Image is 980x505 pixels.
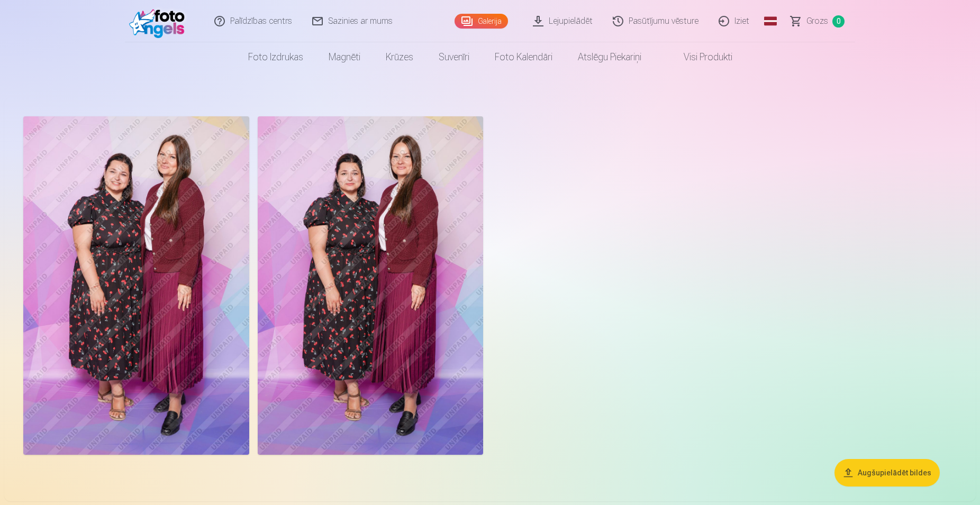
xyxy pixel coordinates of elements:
img: /fa1 [129,4,190,38]
span: Grozs [806,15,828,27]
a: Foto kalendāri [482,42,565,72]
a: Atslēgu piekariņi [565,42,654,72]
span: 0 [832,15,845,27]
a: Magnēti [316,42,373,72]
a: Galerija [455,14,508,29]
a: Visi produkti [654,42,745,72]
a: Foto izdrukas [235,42,316,72]
a: Krūzes [373,42,426,72]
button: Augšupielādēt bildes [834,459,940,486]
a: Suvenīri [426,42,482,72]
